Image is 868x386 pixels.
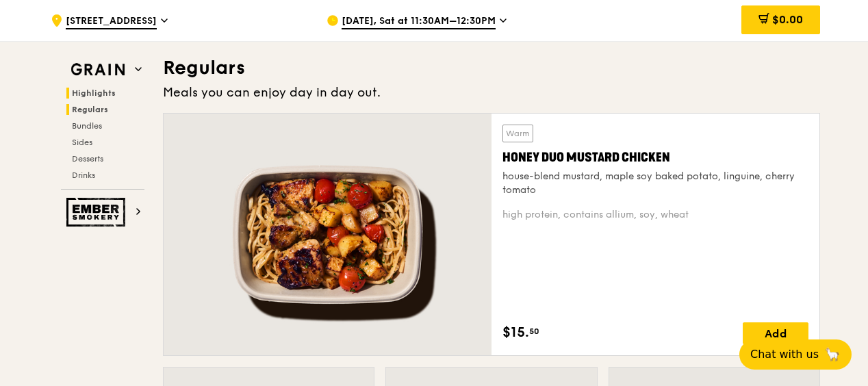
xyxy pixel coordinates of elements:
button: Chat with us🦙 [739,339,852,370]
div: Honey Duo Mustard Chicken [502,148,808,167]
span: $15. [502,322,529,343]
span: Bundles [72,121,102,131]
span: Highlights [72,88,116,98]
span: Chat with us [750,346,819,363]
span: Drinks [72,170,95,180]
span: Regulars [72,105,108,114]
span: $0.00 [772,13,803,26]
span: 50 [529,326,539,337]
h3: Regulars [163,55,820,80]
div: Meals you can enjoy day in day out. [163,83,820,102]
img: Grain web logo [66,57,129,82]
span: Desserts [72,154,103,164]
div: Warm [502,125,533,142]
span: Sides [72,138,92,147]
span: [STREET_ADDRESS] [66,14,157,29]
div: house-blend mustard, maple soy baked potato, linguine, cherry tomato [502,170,808,197]
div: Add [743,322,808,344]
img: Ember Smokery web logo [66,198,129,227]
div: high protein, contains allium, soy, wheat [502,208,808,222]
span: 🦙 [824,346,841,363]
span: [DATE], Sat at 11:30AM–12:30PM [342,14,496,29]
